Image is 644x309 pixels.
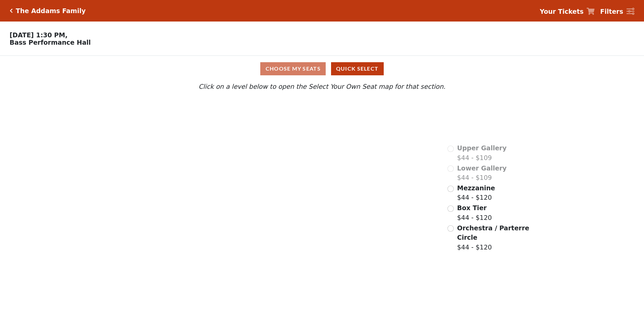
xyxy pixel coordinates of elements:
label: $44 - $109 [457,143,507,162]
strong: Your Tickets [540,8,584,15]
label: $44 - $109 [457,163,507,183]
h5: The Addams Family [16,7,86,15]
span: Box Tier [457,204,487,211]
label: $44 - $120 [457,183,495,202]
path: Lower Gallery - Seats Available: 0 [169,129,308,173]
span: Orchestra / Parterre Circle [457,224,529,241]
p: Click on a level below to open the Select Your Own Seat map for that section. [85,82,559,91]
span: Upper Gallery [457,144,507,152]
a: Your Tickets [540,7,595,16]
a: Click here to go back to filters [10,8,13,13]
span: Lower Gallery [457,164,507,172]
strong: Filters [600,8,623,15]
span: Mezzanine [457,184,495,192]
label: $44 - $120 [457,223,530,252]
path: Orchestra / Parterre Circle - Seats Available: 135 [231,213,364,293]
a: Filters [600,7,634,16]
label: $44 - $120 [457,203,492,222]
path: Upper Gallery - Seats Available: 0 [159,104,290,135]
button: Quick Select [331,62,384,75]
